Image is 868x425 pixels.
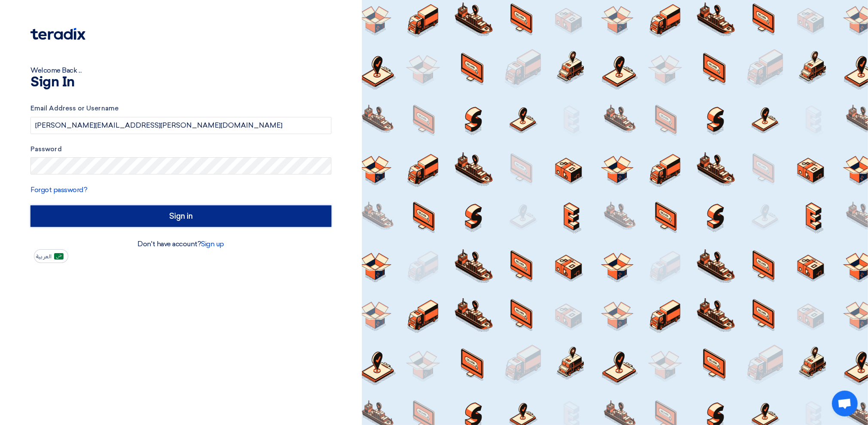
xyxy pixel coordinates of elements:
a: Open chat [832,391,858,416]
label: Password [30,144,331,154]
span: العربية [36,254,52,260]
a: Forgot password? [30,186,87,194]
button: العربية [34,249,68,263]
label: Email Address or Username [30,104,331,113]
a: Sign up [201,240,224,248]
h1: Sign In [30,76,331,89]
img: ar-AR.png [54,253,64,260]
input: Enter your business email or username [30,117,331,134]
input: Sign in [30,205,331,227]
div: Welcome Back ... [30,65,331,76]
div: Don't have account? [30,239,331,249]
img: Teradix logo [30,28,85,40]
